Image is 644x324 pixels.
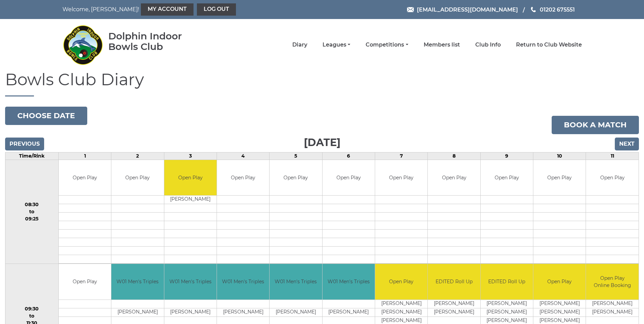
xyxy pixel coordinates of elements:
td: Open Play [59,160,111,196]
a: Log out [197,3,236,16]
td: 9 [480,152,533,160]
td: W01 Men's Triples [111,264,164,300]
img: Email [407,7,414,12]
a: Leagues [323,41,350,49]
td: EDITED Roll Up [481,264,533,300]
td: 7 [375,152,428,160]
td: Open Play [481,160,533,196]
td: Open Play [533,160,586,196]
td: 3 [164,152,217,160]
td: Open Play [586,160,639,196]
a: Club Info [475,41,501,49]
td: Open Play Online Booking [586,264,639,300]
a: My Account [141,3,194,16]
td: 10 [533,152,586,160]
td: 6 [322,152,375,160]
td: 8 [428,152,480,160]
td: Open Play [533,264,586,300]
td: Time/Rink [5,152,59,160]
td: [PERSON_NAME] [481,300,533,308]
td: [PERSON_NAME] [428,308,480,317]
td: [PERSON_NAME] [164,308,217,317]
td: Open Play [164,160,217,196]
span: [EMAIL_ADDRESS][DOMAIN_NAME] [417,6,518,13]
td: EDITED Roll Up [428,264,480,300]
nav: Welcome, [PERSON_NAME]! [62,3,273,16]
td: [PERSON_NAME] [323,308,375,317]
h1: Bowls Club Diary [5,71,639,96]
img: Phone us [531,7,536,12]
td: W01 Men's Triples [323,264,375,300]
td: [PERSON_NAME] [481,308,533,317]
td: 2 [111,152,164,160]
td: Open Play [375,160,427,196]
td: Open Play [323,160,375,196]
div: Dolphin Indoor Bowls Club [108,31,204,52]
td: [PERSON_NAME] [217,308,269,317]
td: [PERSON_NAME] [375,300,427,308]
td: [PERSON_NAME] [164,196,217,204]
td: [PERSON_NAME] [533,308,586,317]
a: Diary [292,41,307,49]
td: W01 Men's Triples [217,264,269,300]
a: Return to Club Website [516,41,582,49]
span: 01202 675551 [540,6,575,13]
td: W01 Men's Triples [164,264,217,300]
a: Book a match [552,116,639,134]
td: W01 Men's Triples [270,264,322,300]
td: [PERSON_NAME] [270,308,322,317]
input: Next [615,138,639,150]
button: Choose date [5,107,87,125]
td: Open Play [428,160,480,196]
td: [PERSON_NAME] [533,300,586,308]
td: 1 [58,152,111,160]
a: Phone us 01202 675551 [530,5,575,14]
td: [PERSON_NAME] [375,308,427,317]
td: Open Play [217,160,269,196]
td: [PERSON_NAME] [586,300,639,308]
img: Dolphin Indoor Bowls Club [62,21,103,69]
td: 4 [217,152,269,160]
a: Members list [424,41,460,49]
input: Previous [5,138,44,150]
td: Open Play [270,160,322,196]
td: [PERSON_NAME] [586,308,639,317]
td: [PERSON_NAME] [111,308,164,317]
td: 11 [586,152,639,160]
td: Open Play [59,264,111,300]
td: [PERSON_NAME] [428,300,480,308]
td: 5 [270,152,322,160]
td: Open Play [111,160,164,196]
td: Open Play [375,264,427,300]
a: Email [EMAIL_ADDRESS][DOMAIN_NAME] [407,5,518,14]
td: 08:30 to 09:25 [5,160,59,264]
a: Competitions [366,41,408,49]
